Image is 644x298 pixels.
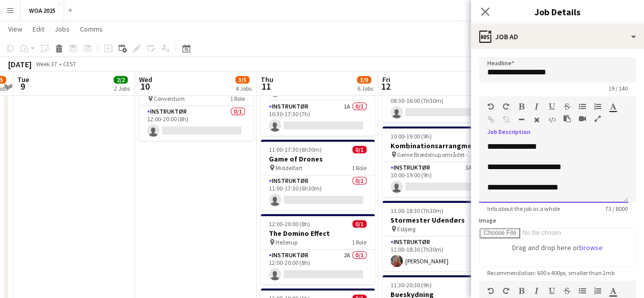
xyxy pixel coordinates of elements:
app-card-role: Lager Jernet2A0/108:30-16:00 (7h30m) [382,88,496,122]
button: Unordered List [579,287,586,295]
button: Italic [533,102,540,111]
span: 19 / 140 [600,85,636,92]
span: Hellerup [275,238,297,246]
span: Edit [33,24,44,34]
span: Thu [261,75,273,84]
div: 2 Jobs [114,85,130,92]
span: 1 Role [352,164,367,172]
span: 3/5 [235,76,249,84]
button: Redo [502,287,510,295]
button: Text Color [609,102,617,111]
app-card-role: Instruktør1A0/110:00-19:00 (9h) [382,162,496,197]
button: Underline [548,287,555,295]
button: Horizontal Line [518,116,525,124]
app-card-role: Instruktør2A0/112:00-20:00 (8h) [261,250,375,284]
a: Comms [76,22,107,36]
app-card-role: Instruktør0/112:00-20:00 (8h) [139,106,253,141]
span: Recommendation: 600 x 400px, smaller than 2mb [479,269,623,277]
h3: Stormester Udendørs [382,215,496,225]
app-card-role: Instruktør1/111:00-18:30 (7h30m)[PERSON_NAME] [382,236,496,271]
button: Ordered List [594,287,601,295]
span: View [8,24,22,34]
span: 11:30-20:30 (9h) [390,281,432,289]
div: 4 Jobs [236,85,251,92]
button: Strikethrough [564,102,571,111]
span: Middelfart [275,164,302,172]
button: Paste as plain text [564,115,571,123]
button: Bold [518,102,525,111]
span: Week 37 [34,60,59,68]
span: Wed [139,75,152,84]
app-job-card: 10:00-19:00 (9h)0/1Kombinationsarrangment Gerne Brædstrup området - [GEOGRAPHIC_DATA]1 RoleInstru... [382,126,496,197]
span: Esbjerg [397,225,415,233]
app-job-card: 11:00-18:30 (7h30m)1/1Stormester Udendørs Esbjerg1 RoleInstruktør1/111:00-18:30 (7h30m)[PERSON_NAME] [382,201,496,271]
span: 9 [16,80,29,92]
button: HTML Code [548,116,555,124]
button: Ordered List [594,102,601,111]
button: Unordered List [579,102,586,111]
span: 0/1 [352,220,367,228]
app-job-card: 11:00-17:30 (6h30m)0/1Game of Drones Middelfart1 RoleInstruktør0/111:00-17:30 (6h30m) [261,140,375,210]
button: Undo [487,102,494,111]
span: 11:00-17:30 (6h30m) [269,146,322,153]
button: Clear Formatting [533,116,540,124]
a: Edit [29,22,48,36]
button: Fullscreen [594,115,601,123]
button: Undo [487,287,494,295]
span: Info about the job as a whole [479,205,568,212]
span: Conventum [154,95,185,102]
span: 11:00-18:30 (7h30m) [390,207,443,214]
a: Jobs [50,22,74,36]
div: [DATE] [8,59,32,69]
span: 0/1 [352,146,367,153]
h3: The Domino Effect [261,229,375,238]
span: Fri [382,75,390,84]
span: Comms [80,24,103,34]
span: 12:00-20:00 (8h) [269,220,310,228]
app-card-role: Instruktør0/111:00-17:30 (6h30m) [261,175,375,210]
button: WOA 2025 [21,1,64,20]
span: 11 [259,80,273,92]
span: 10 [137,80,152,92]
button: Text Color [609,287,617,295]
span: 10:00-19:00 (9h) [390,132,432,140]
span: 73 / 8000 [597,205,636,212]
app-job-card: 12:00-20:00 (8h)0/1Kombinationsarrangement Conventum1 RoleInstruktør0/112:00-20:00 (8h) [139,70,253,141]
h3: Kombinationsarrangment [382,141,496,150]
span: Gerne Brædstrup området - [GEOGRAPHIC_DATA] [397,151,473,158]
span: 1 Role [230,95,245,102]
button: Bold [518,287,525,295]
button: Underline [548,102,555,111]
div: 6 Jobs [357,85,373,92]
button: Italic [533,287,540,295]
span: 2/2 [114,76,128,84]
span: 3/9 [357,76,371,84]
span: 1 Role [352,238,367,246]
button: Strikethrough [564,287,571,295]
a: View [4,22,26,36]
h3: Game of Drones [261,154,375,164]
div: Job Ad [471,24,644,49]
app-card-role: Instruktør1A0/110:30-17:30 (7h) [261,101,375,136]
span: 12 [381,80,390,92]
app-job-card: 12:00-20:00 (8h)0/1The Domino Effect Hellerup1 RoleInstruktør2A0/112:00-20:00 (8h) [261,214,375,284]
button: Insert video [579,115,586,123]
h3: Job Details [471,5,644,18]
span: Tue [17,75,29,84]
button: Redo [502,102,510,111]
div: CEST [63,60,76,68]
span: Jobs [54,24,70,34]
